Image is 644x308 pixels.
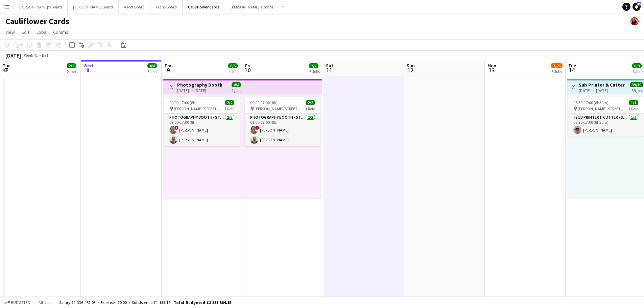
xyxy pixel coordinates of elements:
[309,69,320,74] div: 5 Jobs
[11,300,30,305] span: Budgeted
[2,66,10,74] span: 7
[228,63,238,68] span: 6/6
[579,82,625,88] h3: Sub Printer & Cutter
[568,97,644,137] app-job-card: 08:30-17:00 (8h30m)1/1 [PERSON_NAME][STREET_ADDRESS][PERSON_NAME][PERSON_NAME]1 RoleSub Printer &...
[326,63,333,69] span: Sat
[633,69,643,74] div: 6 Jobs
[82,66,93,74] span: 8
[244,66,251,74] span: 10
[150,0,183,14] button: Frans Board
[232,87,241,93] div: 2 jobs
[232,82,241,87] span: 4/4
[3,28,18,37] a: View
[33,28,49,37] a: Jobs
[568,63,576,69] span: Tue
[5,29,15,35] span: View
[632,87,643,93] div: 39 jobs
[50,28,71,37] a: Comms
[67,63,76,68] span: 2/2
[42,53,49,58] div: BST
[3,63,10,69] span: Tue
[486,66,496,74] span: 13
[148,69,158,74] div: 3 Jobs
[487,63,496,69] span: Mon
[250,100,278,105] span: 09:00-17:00 (8h)
[5,52,21,59] div: [DATE]
[14,0,68,14] button: [PERSON_NAME]'s Board
[245,97,320,146] app-job-card: 09:00-17:00 (8h)2/2 [PERSON_NAME][STREET_ADDRESS][PERSON_NAME][PERSON_NAME]1 RolePhotography Boot...
[59,300,231,305] div: Salary £1 336 451.03 + Expenses £0.00 + Subsistence £1 133.12 =
[229,69,239,74] div: 4 Jobs
[174,106,224,111] span: [PERSON_NAME][STREET_ADDRESS][PERSON_NAME][PERSON_NAME]
[551,69,562,74] div: 6 Jobs
[22,53,39,58] span: Week 41
[177,88,222,93] div: [DATE] → [DATE]
[630,82,643,87] span: 39/39
[578,106,628,111] span: [PERSON_NAME][STREET_ADDRESS][PERSON_NAME][PERSON_NAME]
[37,300,53,305] span: All jobs
[174,300,231,305] span: Total Budgeted £1 337 584.15
[164,97,240,146] app-job-card: 09:00-17:00 (8h)2/2 [PERSON_NAME][STREET_ADDRESS][PERSON_NAME][PERSON_NAME]1 RolePhotography Boot...
[163,66,173,74] span: 9
[183,0,225,14] button: Cauliflower Cards
[245,114,320,146] app-card-role: Photography Booth - Start Date [DATE]2/209:00-17:00 (8h)![PERSON_NAME][PERSON_NAME]
[225,0,279,14] button: [PERSON_NAME]'s Board
[169,100,197,105] span: 09:00-17:00 (8h)
[305,106,315,111] span: 1 Role
[630,17,639,25] app-user-avatar: Thomasina Dixon
[245,63,251,69] span: Fri
[407,63,415,69] span: Sun
[224,106,234,111] span: 1 Role
[255,106,305,111] span: [PERSON_NAME][STREET_ADDRESS][PERSON_NAME][PERSON_NAME]
[325,66,333,74] span: 11
[53,29,68,35] span: Comms
[567,66,576,74] span: 14
[5,16,69,26] h1: Cauliflower Cards
[84,63,93,69] span: Wed
[406,66,415,74] span: 12
[36,29,46,35] span: Jobs
[573,100,609,105] span: 08:30-17:00 (8h30m)
[309,63,318,68] span: 7/7
[67,69,77,74] div: 2 Jobs
[68,0,119,14] button: [PERSON_NAME] Board
[629,100,638,105] span: 1/1
[22,29,29,35] span: Edit
[632,63,642,68] span: 8/8
[306,100,315,105] span: 2/2
[568,114,644,137] app-card-role: Sub Printer & Cutter - Start Date [DATE]1/108:30-17:00 (8h30m)[PERSON_NAME]
[164,114,240,146] app-card-role: Photography Booth - Start Date [DATE]2/209:00-17:00 (8h)![PERSON_NAME][PERSON_NAME]
[579,88,625,93] div: [DATE] → [DATE]
[225,100,234,105] span: 2/2
[164,63,173,69] span: Thu
[637,2,641,6] span: 35
[119,0,150,14] button: Ascot Board
[628,106,638,111] span: 1 Role
[255,126,259,130] span: !
[633,3,641,11] a: 35
[174,126,178,130] span: !
[551,63,563,68] span: 7/26
[3,299,31,306] button: Budgeted
[177,82,222,88] h3: Photography Booth
[147,63,157,68] span: 4/4
[19,28,32,37] a: Edit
